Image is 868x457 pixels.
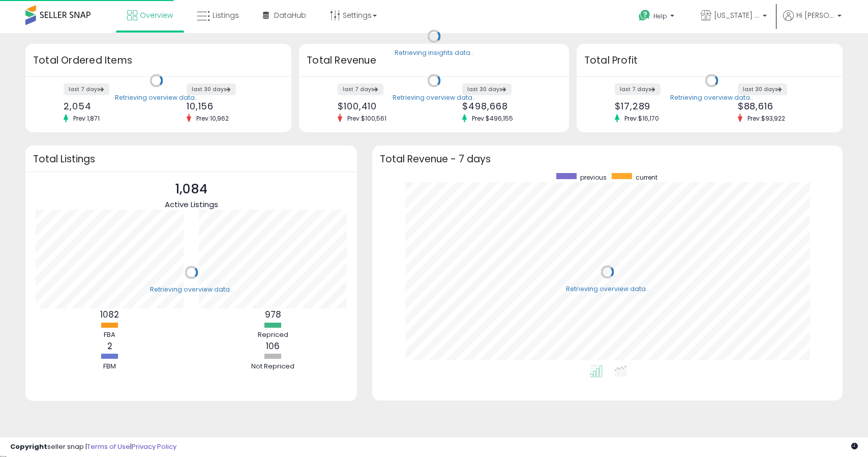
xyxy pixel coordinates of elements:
[714,10,760,20] span: [US_STATE] PRIME RETAIL
[150,285,233,294] div: Retrieving overview data..
[796,10,834,20] span: Hi [PERSON_NAME]
[783,10,842,33] a: Hi [PERSON_NAME]
[132,442,176,451] a: Privacy Policy
[631,2,684,33] a: Help
[10,442,176,452] div: seller snap | |
[393,93,475,102] div: Retrieving overview data..
[670,93,753,102] div: Retrieving overview data..
[213,10,239,20] span: Listings
[87,442,130,451] a: Terms of Use
[566,284,649,294] div: Retrieving overview data..
[274,10,306,20] span: DataHub
[653,12,667,20] span: Help
[638,9,651,22] i: Get Help
[115,93,198,102] div: Retrieving overview data..
[140,10,173,20] span: Overview
[10,442,47,451] strong: Copyright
